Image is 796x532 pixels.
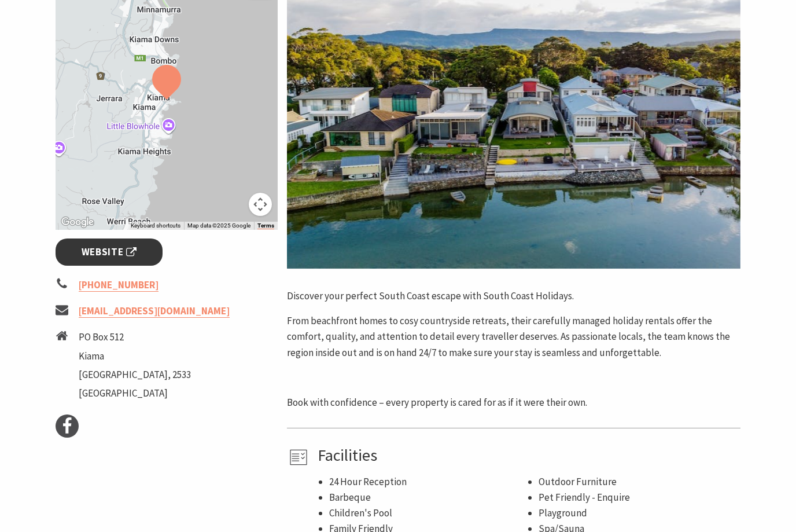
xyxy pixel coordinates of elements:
a: Open this area in Google Maps (opens a new window) [58,215,97,230]
span: Website [82,245,137,261]
li: Kiama [79,349,191,365]
a: [PHONE_NUMBER] [79,279,159,292]
li: PO Box 512 [79,330,191,346]
li: [GEOGRAPHIC_DATA] [79,386,191,402]
li: Children's Pool [329,506,527,522]
li: Playground [539,506,736,522]
h4: Facilities [318,446,736,466]
a: [EMAIL_ADDRESS][DOMAIN_NAME] [79,305,230,318]
p: Discover your perfect South Coast escape with South Coast Holidays. [287,289,740,304]
a: Terms (opens in new tab) [257,223,274,230]
button: Keyboard shortcuts [131,222,180,230]
li: Outdoor Furniture [539,475,736,490]
li: 24 Hour Reception [329,475,527,490]
li: [GEOGRAPHIC_DATA], 2533 [79,368,191,383]
p: Book with confidence – every property is cared for as if it were their own. [287,395,740,411]
span: Map data ©2025 Google [187,223,250,229]
p: From beachfront homes to cosy countryside retreats, their carefully managed holiday rentals offer... [287,314,740,361]
button: Map camera controls [249,193,272,217]
a: Website [56,239,163,266]
li: Barbeque [329,490,527,506]
li: Pet Friendly - Enquire [539,490,736,506]
img: Google [58,215,97,230]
